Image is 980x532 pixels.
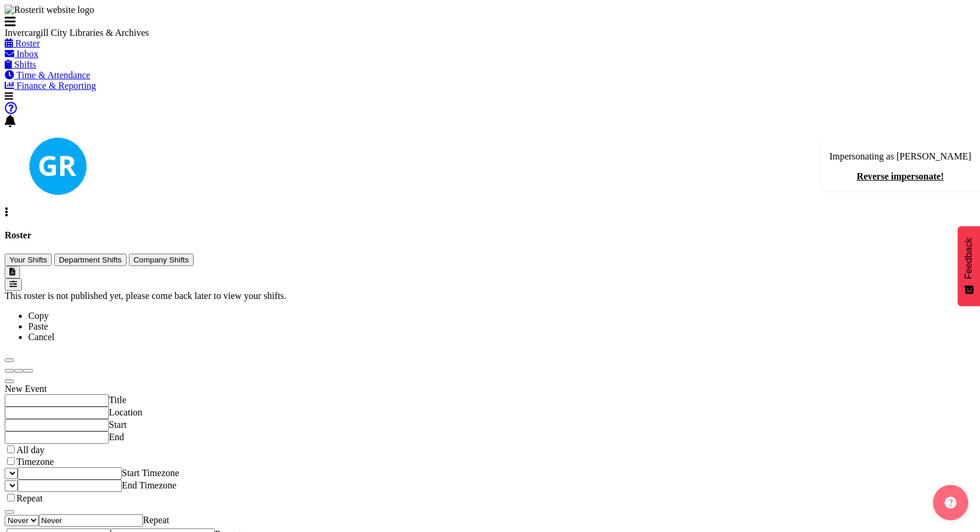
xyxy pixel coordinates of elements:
div: dropdownlist [5,467,299,480]
a: Roster [5,38,40,48]
button: Close [5,380,14,383]
button: Download a PDF of the roster according to the set date range. [5,266,20,278]
label: End Timezone [122,480,177,490]
div: dropdownlist [5,480,299,492]
li: Cancel [28,332,975,343]
input: End [5,431,109,444]
input: Location [5,407,109,419]
span: Department Shifts [59,255,122,264]
input: Timezone [7,457,15,465]
input: All day [7,445,15,453]
li: Copy [28,311,975,321]
a: Time & Attendance [5,70,90,80]
button: Your Shifts [5,254,52,266]
div: This roster is not published yet, please come back later to view your shifts. [5,291,975,301]
input: Title [5,394,109,407]
label: Repeat [143,515,169,525]
span: Timezone [16,457,54,467]
label: Location [109,407,142,417]
p: Impersonating as [PERSON_NAME] [829,151,971,162]
span: All day [16,445,45,455]
input: Start Timezone [18,467,122,480]
label: Start [109,420,127,430]
a: Finance & Reporting [5,81,96,91]
li: Paste [28,321,975,332]
input: Repeat [7,494,15,501]
span: Inbox [16,49,38,59]
span: Finance & Reporting [16,81,96,91]
button: Department Shifts [54,254,127,266]
button: Close [5,358,14,362]
a: Shifts [5,59,36,69]
span: Repeat [16,493,42,503]
button: Filter Shifts [5,278,22,291]
a: Inbox [5,49,38,59]
span: Time & Attendance [16,70,91,80]
span: Your Shifts [9,255,47,264]
label: End [109,432,124,442]
button: Company Shifts [129,254,194,266]
span: Roster [15,38,40,48]
input: End Timezone [18,480,122,492]
h4: Roster [5,230,975,241]
button: Edit Recurrence [5,510,14,514]
div: New Event [5,384,299,394]
div: dropdownlist [5,514,299,527]
img: grace-roscoe-squires11664.jpg [28,137,87,195]
a: Reverse impersonate! [857,171,944,181]
img: Rosterit website logo [5,5,94,15]
input: Repeat [39,514,143,527]
label: Start Timezone [122,468,179,478]
input: Start [5,419,109,431]
span: Feedback [964,238,974,279]
label: Title [109,395,127,405]
img: help-xxl-2.png [945,497,956,508]
button: Feedback - Show survey [958,226,980,306]
span: Company Shifts [134,255,189,264]
span: Shifts [14,59,36,69]
div: Invercargill City Libraries & Archives [5,28,181,38]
